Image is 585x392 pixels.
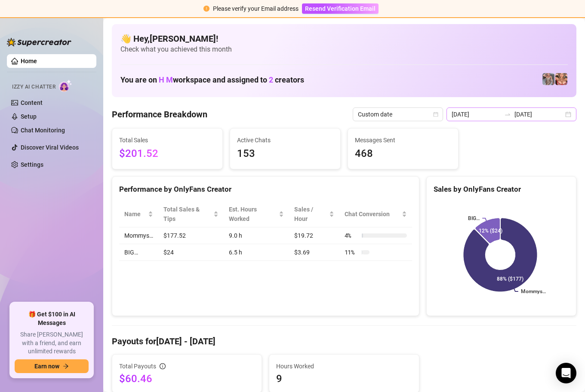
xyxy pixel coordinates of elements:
span: Sales / Hour [294,205,327,224]
td: $19.72 [289,227,339,244]
span: $201.52 [119,146,216,162]
div: Est. Hours Worked [229,205,277,224]
a: Setup [21,113,37,120]
img: pennylondon [555,73,567,85]
span: 468 [355,146,451,162]
div: Performance by OnlyFans Creator [119,184,412,195]
a: Settings [21,161,43,168]
th: Total Sales & Tips [158,201,224,227]
span: H M [159,75,173,84]
span: Earn now [34,363,59,370]
div: Sales by OnlyFans Creator [434,184,569,195]
span: Custom date [358,108,438,121]
td: $24 [158,244,224,261]
th: Chat Conversion [339,201,412,227]
button: Earn nowarrow-right [15,359,89,373]
span: info-circle [160,363,166,369]
span: arrow-right [63,363,69,369]
img: AI Chatter [59,80,72,92]
span: Total Payouts [119,361,156,371]
span: Total Sales & Tips [163,205,212,224]
span: Messages Sent [355,135,451,145]
th: Name [119,201,158,227]
text: Mommys… [521,289,546,295]
img: logo-BBDzfeDw.svg [7,38,71,46]
span: Name [124,209,146,219]
span: 153 [237,146,333,162]
span: calendar [433,112,438,117]
span: Hours Worked [276,361,412,371]
a: Content [21,99,43,106]
span: 11 % [345,248,358,257]
input: End date [514,110,563,119]
td: 9.0 h [224,227,289,244]
th: Sales / Hour [289,201,339,227]
a: Chat Monitoring [21,127,65,134]
span: Chat Conversion [345,209,400,219]
input: Start date [452,110,501,119]
td: $177.52 [158,227,224,244]
h4: Performance Breakdown [112,108,207,120]
td: $3.69 [289,244,339,261]
span: 2 [269,75,273,84]
span: Resend Verification Email [305,5,376,12]
span: Share [PERSON_NAME] with a friend, and earn unlimited rewards [15,331,89,356]
button: Resend Verification Email [302,3,379,14]
h1: You are on workspace and assigned to creators [120,75,304,85]
span: 4 % [345,231,358,240]
img: pennylondonvip [542,73,554,85]
span: 🎁 Get $100 in AI Messages [15,310,89,327]
td: 6.5 h [224,244,289,261]
text: BIG… [468,215,480,221]
span: Active Chats [237,135,333,145]
span: 9 [276,372,412,386]
div: Please verify your Email address [213,4,299,13]
span: swap-right [504,111,511,118]
h4: 👋 Hey, [PERSON_NAME] ! [120,33,568,45]
td: BIG… [119,244,158,261]
h4: Payouts for [DATE] - [DATE] [112,335,576,347]
a: Home [21,58,37,64]
td: Mommys… [119,227,158,244]
span: Izzy AI Chatter [12,83,55,91]
a: Discover Viral Videos [21,144,79,151]
span: Check what you achieved this month [120,45,568,54]
span: Total Sales [119,135,216,145]
span: exclamation-circle [203,6,209,12]
div: Open Intercom Messenger [556,363,576,383]
span: $60.46 [119,372,255,386]
span: to [504,111,511,118]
